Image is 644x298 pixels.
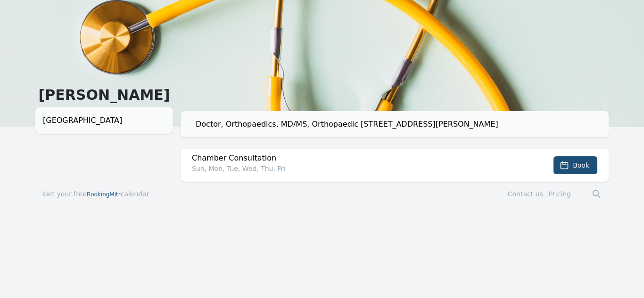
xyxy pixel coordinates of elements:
[87,191,121,198] span: BookingMitr
[549,190,571,198] a: Pricing
[192,153,512,164] h2: Chamber Consultation
[553,156,597,174] button: Book
[508,190,543,198] a: Contact us
[43,189,149,199] a: Get your freeBookingMitrcalendar
[573,161,589,170] span: Book
[35,87,173,104] h1: [PERSON_NAME]
[192,164,512,173] p: Sun, Mon, Tue, Wed, Thu, Fri
[196,119,601,130] div: Doctor, Orthopaedics, MD/MS, Orthopaedic [STREET_ADDRESS][PERSON_NAME]
[43,115,165,126] div: [GEOGRAPHIC_DATA]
